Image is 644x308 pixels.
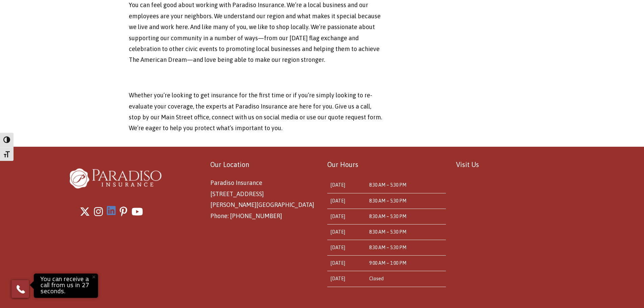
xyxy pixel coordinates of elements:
[327,209,366,224] td: [DATE]
[94,203,103,221] a: Instagram
[129,90,383,134] p: Whether you’re looking to get insurance for the first time or if you’re simply looking to re-eval...
[456,159,575,171] p: Visit Us
[366,271,446,287] td: Closed
[369,245,406,250] time: 8:30 AM – 5:30 PM
[15,284,26,294] img: Phone icon
[120,203,127,221] a: Pinterest
[369,229,406,235] time: 8:30 AM – 5:30 PM
[369,198,406,204] time: 8:30 AM – 5:30 PM
[456,177,575,272] iframe: Paradiso Insurance Location
[35,275,96,296] p: You can receive a call from us in 27 seconds.
[327,240,366,256] td: [DATE]
[210,159,317,171] p: Our Location
[327,193,366,209] td: [DATE]
[327,256,366,271] td: [DATE]
[132,203,143,221] a: Youtube
[369,260,406,266] time: 9:00 AM – 1:00 PM
[327,159,446,171] p: Our Hours
[80,203,90,221] a: X
[369,214,406,219] time: 8:30 AM – 5:30 PM
[210,179,314,219] span: Paradiso Insurance [STREET_ADDRESS] [PERSON_NAME][GEOGRAPHIC_DATA] Phone: [PHONE_NUMBER]
[86,269,101,284] button: Close
[369,182,406,188] time: 8:30 AM – 5:30 PM
[327,271,366,287] td: [DATE]
[107,202,116,220] a: LinkedIn
[327,224,366,240] td: [DATE]
[327,177,366,193] td: [DATE]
